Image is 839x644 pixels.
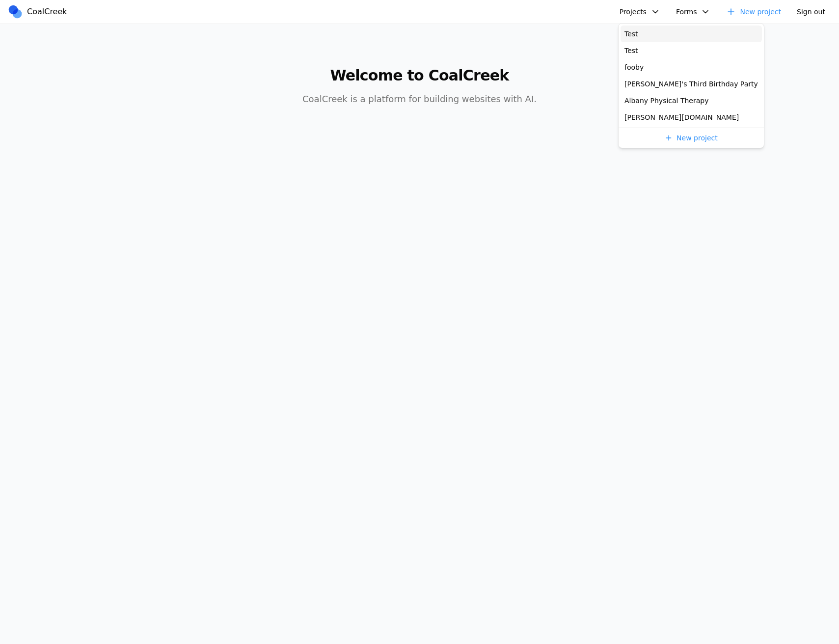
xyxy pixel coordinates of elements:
button: Sign out [791,4,831,19]
a: Albany Physical Therapy [621,92,762,109]
a: CoalCreek [7,4,71,19]
span: CoalCreek [27,6,67,18]
h1: Welcome to CoalCreek [231,67,608,84]
button: Forms [670,4,717,19]
a: Test [621,26,762,42]
div: Projects [618,23,764,148]
p: CoalCreek is a platform for building websites with AI. [231,92,608,106]
a: [PERSON_NAME]'s Third Birthday Party [621,76,762,92]
a: fooby [621,59,762,76]
a: New project [720,4,787,19]
a: [PERSON_NAME][DOMAIN_NAME] [621,109,762,126]
a: New project [621,130,762,146]
button: Projects [614,4,666,19]
a: Test [621,42,762,59]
